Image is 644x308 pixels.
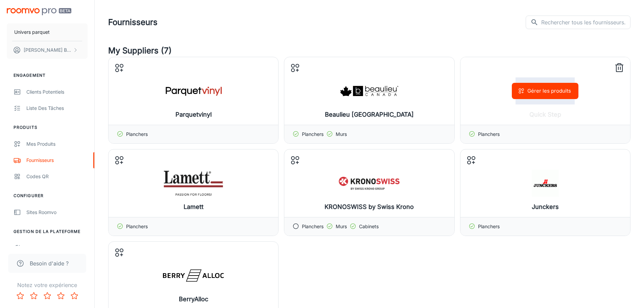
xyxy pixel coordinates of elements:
[478,223,500,230] p: Planchers
[7,23,88,41] button: Univers parquet
[108,45,630,57] h4: My Suppliers (7)
[512,83,578,99] button: Gérer les produits
[126,223,148,230] p: Planchers
[24,46,71,54] p: [PERSON_NAME] Bidault
[302,223,324,230] p: Planchers
[7,8,71,15] img: Roomvo PRO Beta
[41,289,54,303] button: Rate 3 star
[5,281,89,289] p: Notez votre expérience
[30,259,69,267] span: Besoin d'aide ?
[26,104,88,112] div: Liste des tâches
[54,289,68,303] button: Rate 4 star
[541,16,630,29] input: Rechercher tous les fournisseurs...
[359,223,379,230] p: Cabinets
[27,289,41,303] button: Rate 2 star
[26,173,88,180] div: Codes QR
[26,244,88,252] div: Gestion des utilisateurs
[26,157,88,164] div: Fournisseurs
[478,131,500,138] p: Planchers
[26,140,88,148] div: Mes produits
[14,28,50,36] p: Univers parquet
[108,16,158,28] h1: Fournisseurs
[26,209,88,216] div: Sites Roomvo
[126,131,148,138] p: Planchers
[302,131,324,138] p: Planchers
[336,131,347,138] p: Murs
[68,289,81,303] button: Rate 5 star
[14,289,27,303] button: Rate 1 star
[7,41,88,59] button: [PERSON_NAME] Bidault
[336,223,347,230] p: Murs
[26,88,88,96] div: Clients potentiels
